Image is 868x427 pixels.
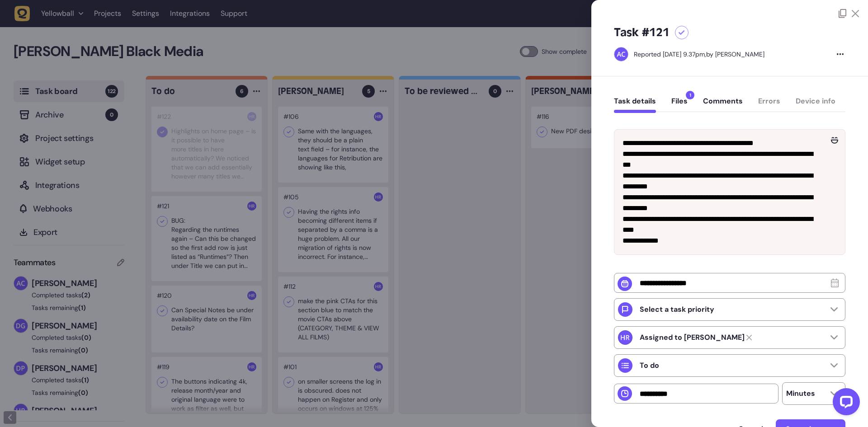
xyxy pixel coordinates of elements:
span: 1 [686,91,694,99]
div: by [PERSON_NAME] [634,50,764,59]
button: Task details [614,97,656,113]
button: Files [671,97,688,113]
iframe: LiveChat chat widget [826,385,863,422]
p: To do [640,361,659,370]
p: Minutes [786,389,815,398]
h5: Task #121 [614,25,670,40]
img: Ameet Chohan [614,47,628,61]
p: Select a task priority [640,305,714,314]
button: Comments [703,97,743,113]
div: Reported [DATE] 9.37pm, [634,50,706,58]
strong: Harry Robinson [640,333,745,342]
